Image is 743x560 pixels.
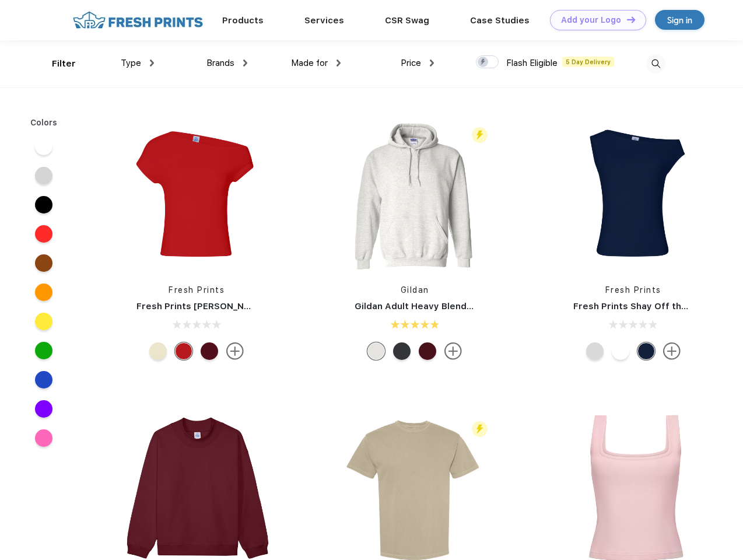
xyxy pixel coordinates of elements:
div: Ash Grey [586,342,604,360]
img: flash_active_toggle.svg [472,421,488,437]
span: Made for [291,58,328,68]
a: Sign in [655,10,705,30]
img: fo%20logo%202.webp [69,10,206,30]
span: 5 Day Delivery [562,57,614,67]
img: desktop_search.svg [646,54,665,73]
div: Crimson [175,342,192,360]
div: Navy [637,342,655,360]
img: more.svg [663,342,681,360]
a: Fresh Prints [169,285,225,295]
a: Products [222,15,264,26]
div: Dark Heather [393,342,411,360]
div: Garnet [419,342,436,360]
img: dropdown.png [150,60,154,66]
img: dropdown.png [430,60,434,66]
a: Fresh Prints [PERSON_NAME] Off the Shoulder Top [136,301,363,311]
div: Add your Logo [561,15,621,25]
div: Sign in [667,13,692,27]
a: Gildan Adult Heavy Blend 8 Oz. 50/50 Hooded Sweatshirt [355,301,609,311]
div: Ash [367,342,385,360]
a: Services [304,15,344,26]
img: func=resize&h=266 [556,117,711,272]
img: more.svg [226,342,244,360]
a: Fresh Prints [605,285,661,295]
span: Type [121,58,141,68]
div: Colors [22,117,66,129]
img: dropdown.png [243,60,247,66]
img: func=resize&h=266 [337,117,492,272]
div: Filter [52,57,76,71]
span: Flash Eligible [506,58,558,68]
a: CSR Swag [385,15,429,26]
img: func=resize&h=266 [119,117,274,272]
img: flash_active_toggle.svg [472,127,488,143]
div: Burgundy [201,342,218,360]
div: Yellow [149,342,167,360]
img: dropdown.png [337,60,341,66]
img: more.svg [444,342,462,360]
div: White [612,342,629,360]
span: Price [401,58,421,68]
span: Brands [206,58,234,68]
a: Gildan [401,285,429,295]
img: DT [627,16,635,23]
